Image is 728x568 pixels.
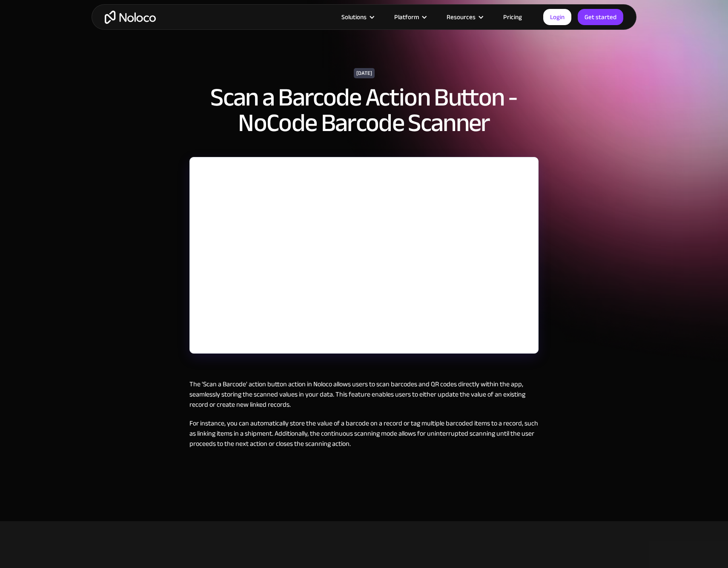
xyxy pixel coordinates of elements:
[384,11,436,23] div: Platform
[190,157,538,353] iframe: YouTube embed
[341,11,367,23] div: Solutions
[578,9,623,25] a: Get started
[331,11,384,23] div: Solutions
[394,11,419,23] div: Platform
[493,11,533,23] a: Pricing
[189,379,539,410] p: The 'Scan a Barcode' action button action in Noloco allows users to scan barcodes and QR codes di...
[543,9,571,25] a: Login
[447,11,476,23] div: Resources
[354,68,375,78] div: [DATE]
[436,11,493,23] div: Resources
[105,11,156,24] a: home
[189,418,539,449] p: For instance, you can automatically store the value of a barcode on a record or tag multiple barc...
[194,85,534,136] h1: Scan a Barcode Action Button - NoCode Barcode Scanner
